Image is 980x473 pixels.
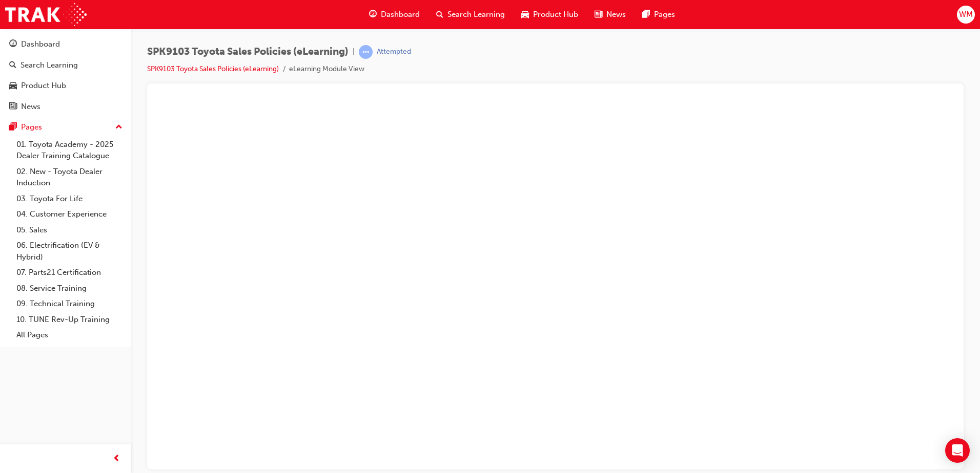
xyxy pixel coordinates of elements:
span: Pages [654,9,675,20]
a: All Pages [12,327,127,343]
a: SPK9103 Toyota Sales Policies (eLearning) [147,64,279,73]
a: News [4,97,127,116]
span: news-icon [9,102,17,112]
a: Product Hub [4,76,127,95]
span: car-icon [521,8,529,21]
a: 06. Electrification (EV & Hybrid) [12,238,127,265]
span: SPK9103 Toyota Sales Policies (eLearning) [147,46,349,58]
img: Trak [5,3,87,26]
a: guage-iconDashboard [361,4,428,25]
span: | [353,46,355,58]
a: 05. Sales [12,222,127,238]
span: learningRecordVerb_ATTEMPT-icon [359,45,373,59]
a: 10. TUNE Rev-Up Training [12,312,127,328]
div: Dashboard [21,38,60,50]
a: 03. Toyota For Life [12,191,127,207]
a: 07. Parts21 Certification [12,265,127,281]
span: prev-icon [113,453,120,465]
span: Dashboard [381,9,420,20]
div: Open Intercom Messenger [945,438,970,463]
div: Pages [21,121,42,133]
span: pages-icon [642,8,650,21]
a: car-iconProduct Hub [513,4,586,25]
a: 04. Customer Experience [12,206,127,222]
div: News [21,101,40,113]
a: Dashboard [4,35,127,54]
a: search-iconSearch Learning [428,4,513,25]
a: 02. New - Toyota Dealer Induction [12,164,127,191]
a: 01. Toyota Academy - 2025 Dealer Training Catalogue [12,137,127,164]
li: eLearning Module View [289,63,364,75]
span: up-icon [115,121,122,134]
a: 09. Technical Training [12,296,127,312]
div: Search Learning [21,59,78,71]
a: pages-iconPages [634,4,683,25]
button: WM [957,6,975,24]
span: Product Hub [533,9,578,20]
a: news-iconNews [586,4,634,25]
span: guage-icon [369,8,377,21]
a: 08. Service Training [12,281,127,296]
span: search-icon [436,8,443,21]
span: pages-icon [9,123,17,132]
span: news-icon [595,8,602,21]
div: Attempted [377,47,411,57]
button: DashboardSearch LearningProduct HubNews [4,33,127,118]
button: Pages [4,118,127,137]
span: guage-icon [9,40,17,49]
div: Product Hub [21,80,66,92]
span: WM [959,9,973,20]
span: car-icon [9,81,17,91]
span: News [606,9,626,20]
span: search-icon [9,61,16,70]
span: Search Learning [447,9,505,20]
a: Search Learning [4,56,127,75]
